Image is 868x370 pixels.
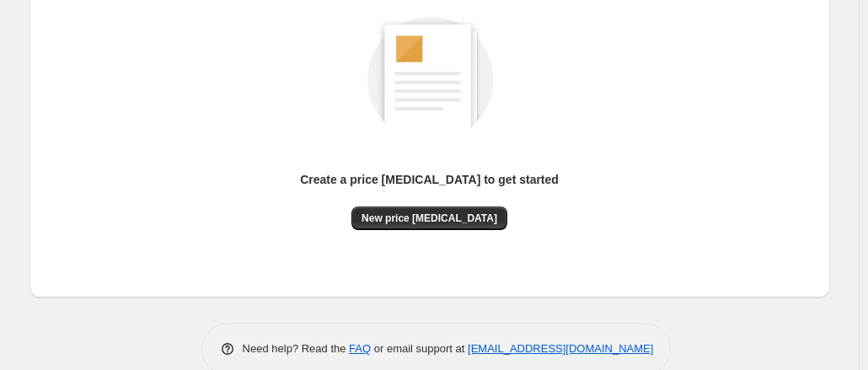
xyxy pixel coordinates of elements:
[468,342,653,355] a: [EMAIL_ADDRESS][DOMAIN_NAME]
[300,171,559,188] p: Create a price [MEDICAL_DATA] to get started
[349,342,371,355] a: FAQ
[371,342,468,355] span: or email support at
[243,342,350,355] span: Need help? Read the
[351,206,507,230] button: New price [MEDICAL_DATA]
[362,212,497,225] span: New price [MEDICAL_DATA]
